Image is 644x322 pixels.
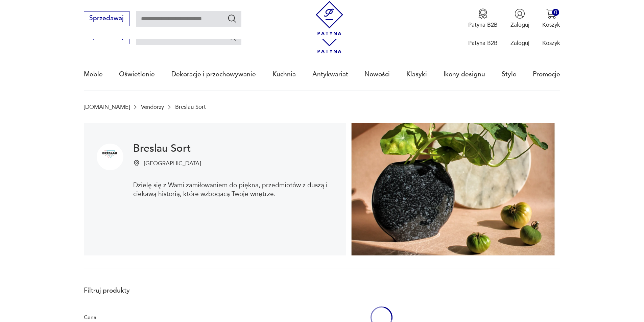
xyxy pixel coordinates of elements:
[478,8,488,19] img: Ikona medalu
[502,59,517,90] a: Style
[468,8,498,29] button: Patyna B2B
[406,59,427,90] a: Klasyki
[510,39,529,47] p: Zaloguj
[468,39,498,47] p: Patyna B2B
[133,144,333,153] h1: Breslau Sort
[346,123,560,256] img: Breslau Sort
[171,59,256,90] a: Dekoracje i przechowywanie
[444,59,485,90] a: Ikony designu
[227,14,237,23] button: Szukaj
[84,59,103,90] a: Meble
[84,16,129,22] a: Sprzedawaj
[510,8,529,29] button: Zaloguj
[364,59,390,90] a: Nowości
[468,21,498,29] p: Patyna B2B
[510,21,529,29] p: Zaloguj
[84,313,183,322] p: Cena
[272,59,296,90] a: Kuchnia
[133,160,140,167] img: Ikonka pinezki mapy
[175,104,206,110] p: Breslau Sort
[119,59,155,90] a: Oświetlenie
[84,34,129,40] a: Sprzedawaj
[84,104,130,110] a: [DOMAIN_NAME]
[144,160,201,168] p: [GEOGRAPHIC_DATA]
[542,39,560,47] p: Koszyk
[515,8,525,19] img: Ikonka użytkownika
[84,286,183,295] p: Filtruj produkty
[542,21,560,29] p: Koszyk
[133,181,333,199] p: Dzielę się z Wami zamiłowaniem do piękna, przedmiotów z duszą i ciekawą historią, które wzbogacą ...
[141,104,164,110] a: Vendorzy
[97,144,123,170] img: Breslau Sort
[227,32,237,42] button: Szukaj
[552,9,559,16] div: 0
[312,59,348,90] a: Antykwariat
[542,8,560,29] button: 0Koszyk
[84,11,129,26] button: Sprzedawaj
[533,59,560,90] a: Promocje
[546,8,556,19] img: Ikona koszyka
[312,1,347,35] img: Patyna - sklep z meblami i dekoracjami vintage
[468,8,498,29] a: Ikona medaluPatyna B2B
